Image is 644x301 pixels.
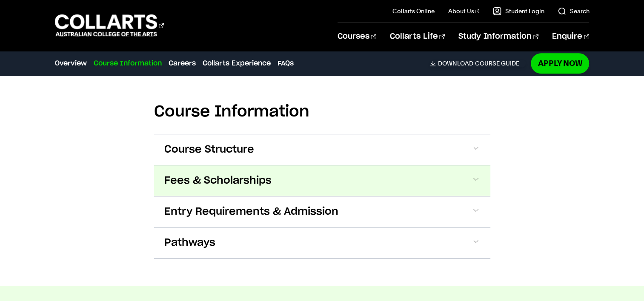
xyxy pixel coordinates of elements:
button: Fees & Scholarships [154,165,490,196]
a: Collarts Online [392,7,435,15]
a: Course Information [94,58,162,68]
a: Overview [55,58,87,68]
a: Courses [338,23,376,51]
span: Entry Requirements & Admission [164,205,338,219]
a: Careers [169,58,196,68]
a: FAQs [278,58,294,68]
span: Fees & Scholarships [164,174,272,187]
a: Student Login [493,7,544,15]
div: Go to homepage [55,13,164,37]
a: Apply Now [531,53,589,73]
button: Entry Requirements & Admission [154,196,490,227]
a: Search [558,7,589,15]
span: Pathways [164,236,215,250]
a: About Us [448,7,480,15]
a: DownloadCourse Guide [430,60,526,67]
button: Pathways [154,227,490,258]
a: Collarts Life [390,23,445,51]
span: Course Structure [164,143,254,156]
a: Collarts Experience [203,58,271,68]
span: Download [438,60,473,67]
a: Enquire [552,23,589,51]
a: Study Information [458,23,538,51]
h2: Course Information [154,102,490,121]
button: Course Structure [154,134,490,165]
